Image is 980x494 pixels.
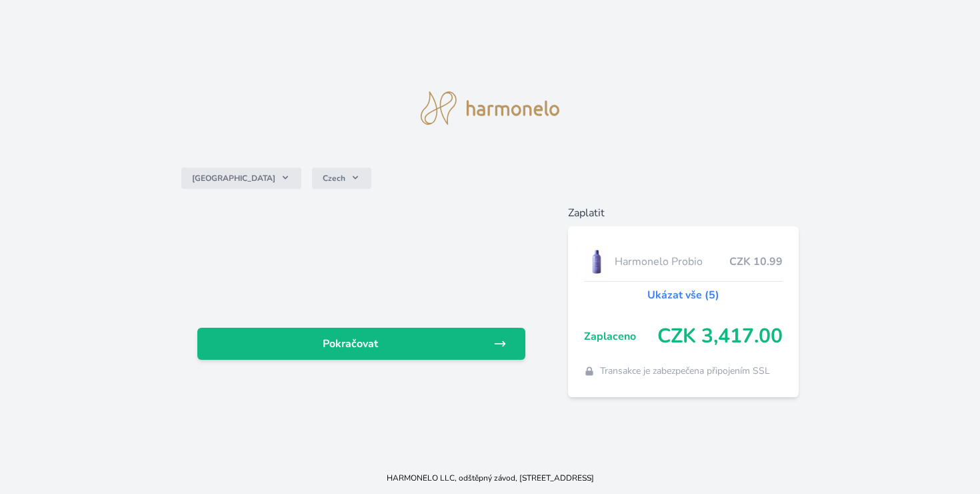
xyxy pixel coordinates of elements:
[584,245,609,278] img: CLEAN_PROBIO_se_stinem_x-lo.jpg
[568,205,799,221] h6: Zaplatit
[615,254,730,270] span: Harmonelo Probio
[657,324,783,348] span: CZK 3,417.00
[600,364,770,378] span: Transakce je zabezpečena připojením SSL
[181,168,301,189] button: [GEOGRAPHIC_DATA]
[647,287,719,303] a: Ukázat vše (5)
[192,173,275,184] span: [GEOGRAPHIC_DATA]
[197,328,525,360] a: Pokračovat
[729,254,783,270] span: CZK 10.99
[584,328,658,344] span: Zaplaceno
[312,168,371,189] button: Czech
[421,91,559,125] img: logo.svg
[323,173,345,184] span: Czech
[208,336,493,352] span: Pokračovat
